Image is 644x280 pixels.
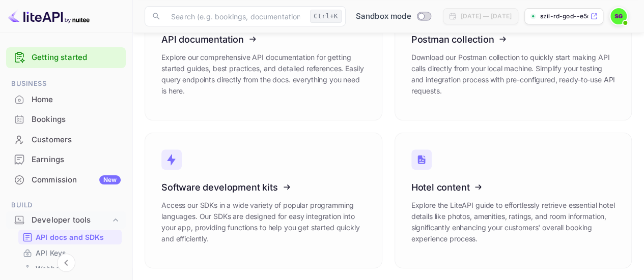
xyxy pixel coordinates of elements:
a: API Keys [22,247,118,258]
img: LiteAPI logo [8,8,90,24]
div: Earnings [32,154,121,166]
div: Home [32,94,121,106]
h3: API documentation [161,34,366,45]
h3: Software development kits [161,182,366,193]
a: Earnings [6,150,126,169]
p: Explore the LiteAPI guide to effortlessly retrieve essential hotel details like photos, amenities... [411,200,615,244]
div: API Keys [18,245,122,260]
a: Home [6,90,126,109]
div: Bookings [32,114,121,126]
div: Customers [32,134,121,146]
a: CommissionNew [6,170,126,189]
div: Bookings [6,110,126,130]
p: szil-rd-god--e5dw9.nui... [540,12,588,21]
button: Collapse navigation [57,254,75,272]
div: CommissionNew [6,170,126,190]
p: API Keys [36,247,66,258]
div: Earnings [6,150,126,170]
div: Customers [6,130,126,150]
div: New [99,175,121,184]
div: Getting started [6,47,126,68]
div: Developer tools [32,214,110,226]
p: Access our SDKs in a wide variety of popular programming languages. Our SDKs are designed for eas... [161,200,366,244]
p: API docs and SDKs [36,232,104,242]
a: Getting started [32,52,121,64]
h3: Hotel content [411,182,615,193]
h3: Postman collection [411,34,615,45]
p: Download our Postman collection to quickly start making API calls directly from your local machin... [411,52,615,97]
span: Sandbox mode [356,11,411,22]
a: Hotel contentExplore the LiteAPI guide to effortlessly retrieve essential hotel details like phot... [395,133,632,268]
div: Switch to Production mode [352,11,435,22]
p: Webhooks [36,263,71,274]
a: Software development kitsAccess our SDKs in a wide variety of popular programming languages. Our ... [145,133,382,268]
a: Bookings [6,110,126,129]
div: Commission [32,174,121,186]
a: Customers [6,130,126,149]
span: Build [6,200,126,211]
a: API docs and SDKs [22,232,118,242]
p: Explore our comprehensive API documentation for getting started guides, best practices, and detai... [161,52,366,97]
div: Ctrl+K [310,10,342,23]
input: Search (e.g. bookings, documentation) [165,6,306,26]
div: Home [6,90,126,110]
a: Webhooks [22,263,118,274]
div: [DATE] — [DATE] [461,12,512,21]
div: API docs and SDKs [18,230,122,244]
span: Business [6,78,126,89]
img: Szilárd Godó [610,8,627,24]
div: Developer tools [6,211,126,229]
